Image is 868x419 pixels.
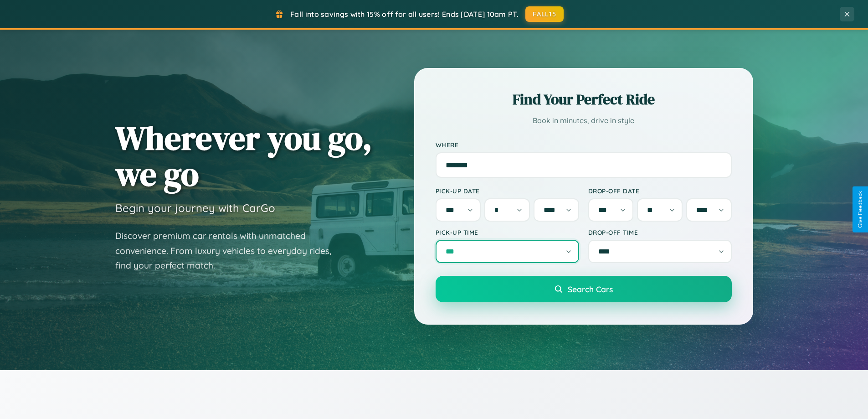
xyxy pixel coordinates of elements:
div: Give Feedback [857,191,863,228]
label: Drop-off Time [588,228,732,236]
button: Search Cars [436,276,732,302]
label: Pick-up Date [436,187,579,195]
button: FALL15 [525,6,564,22]
span: Fall into savings with 15% off for all users! Ends [DATE] 10am PT. [290,10,519,19]
h3: Begin your journey with CarGo [115,201,275,215]
label: Where [436,141,732,149]
label: Drop-off Date [588,187,732,195]
p: Discover premium car rentals with unmatched convenience. From luxury vehicles to everyday rides, ... [115,228,343,273]
span: Search Cars [568,284,613,294]
label: Pick-up Time [436,228,579,236]
h1: Wherever you go, we go [115,120,372,192]
p: Book in minutes, drive in style [436,114,732,127]
h2: Find Your Perfect Ride [436,89,732,109]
